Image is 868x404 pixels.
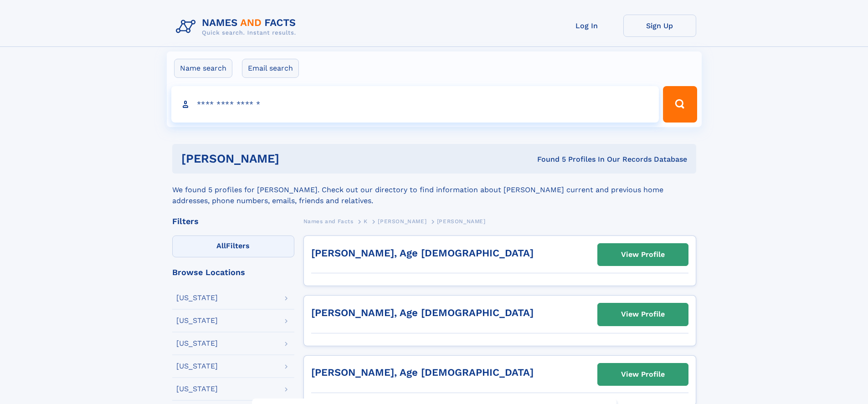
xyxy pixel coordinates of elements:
a: [PERSON_NAME], Age [DEMOGRAPHIC_DATA] [311,307,534,318]
span: [PERSON_NAME] [378,218,426,225]
img: Logo Names and Facts [172,15,303,39]
div: [US_STATE] [176,294,218,302]
div: View Profile [621,244,665,265]
label: Email search [242,59,299,78]
a: K [364,215,368,227]
div: [US_STATE] [176,317,218,324]
a: [PERSON_NAME] [378,215,426,227]
div: [US_STATE] [176,385,218,393]
input: search input [171,86,659,123]
div: We found 5 profiles for [PERSON_NAME]. Check out our directory to find information about [PERSON_... [172,174,696,206]
span: [PERSON_NAME] [437,218,486,225]
div: View Profile [621,364,665,385]
div: [US_STATE] [176,340,218,347]
a: [PERSON_NAME], Age [DEMOGRAPHIC_DATA] [311,367,534,378]
div: [US_STATE] [176,363,218,370]
a: View Profile [598,244,688,266]
div: View Profile [621,304,665,325]
div: Found 5 Profiles In Our Records Database [408,154,687,164]
label: Name search [174,59,232,78]
a: [PERSON_NAME], Age [DEMOGRAPHIC_DATA] [311,247,534,259]
a: View Profile [598,303,688,325]
span: All [216,241,226,250]
label: Filters [172,235,294,257]
a: Log In [550,15,623,37]
h1: [PERSON_NAME] [181,153,408,164]
a: Names and Facts [303,215,354,227]
button: Search Button [663,86,697,123]
a: View Profile [598,363,688,385]
a: Sign Up [623,15,696,37]
span: K [364,218,368,225]
div: Browse Locations [172,268,294,276]
div: Filters [172,217,294,225]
